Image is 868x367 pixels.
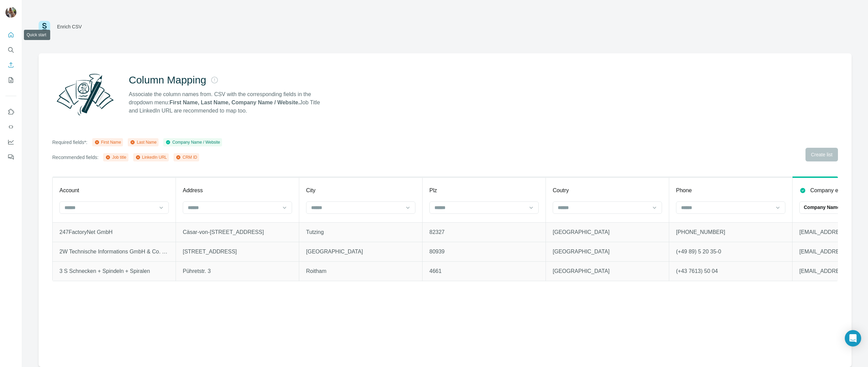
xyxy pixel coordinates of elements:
p: Company Name [804,204,840,211]
button: Feedback [5,151,16,163]
p: Recommended fields: [52,154,98,161]
p: [STREET_ADDRESS] [183,248,292,256]
div: Enrich CSV [57,23,82,30]
p: Phone [676,186,692,195]
button: Search [5,44,16,56]
p: City [306,186,316,195]
p: Company email [810,186,848,195]
button: Use Surfe on LinkedIn [5,106,16,118]
p: [GEOGRAPHIC_DATA] [306,248,415,256]
p: Coutry [553,186,569,195]
p: Tutzing [306,228,415,236]
img: Avatar [5,7,16,18]
div: Open Intercom Messenger [845,330,861,346]
div: CRM ID [176,154,197,160]
p: (+43 7613) 50 04 [676,267,785,275]
p: 4661 [429,267,539,275]
button: Use Surfe API [5,121,16,133]
button: Enrich CSV [5,59,16,71]
p: Plz [429,186,437,195]
p: 3 S Schnecken + Spindeln + Spiralen [59,267,169,275]
img: Surfe Logo [39,21,50,32]
p: Cäsar-von-[STREET_ADDRESS] [183,228,292,236]
p: Associate the column names from. CSV with the corresponding fields in the dropdown menu: Job Titl... [129,90,326,115]
div: First Name [94,139,121,145]
p: [PHONE_NUMBER] [676,228,785,236]
div: Job title [105,154,126,160]
button: Dashboard [5,136,16,148]
p: [GEOGRAPHIC_DATA] [553,248,662,256]
p: 82327 [429,228,539,236]
p: Roitham [306,267,415,275]
strong: First Name, Last Name, Company Name / Website. [169,100,300,105]
p: Required fields*: [52,139,87,146]
div: Last Name [130,139,156,145]
button: My lists [5,74,16,86]
p: 247FactoryNet GmbH [59,228,169,236]
p: 80939 [429,248,539,256]
p: Account [59,186,79,195]
h2: Column Mapping [129,74,206,86]
img: Surfe Illustration - Column Mapping [52,70,118,119]
p: Address [183,186,203,195]
button: Quick start [5,29,16,41]
div: LinkedIn URL [135,154,167,160]
p: (+49 89) 5 20 35-0 [676,248,785,256]
p: [GEOGRAPHIC_DATA] [553,228,662,236]
div: Company Name / Website [165,139,220,145]
p: [GEOGRAPHIC_DATA] [553,267,662,275]
p: 2W Technische Informations GmbH & Co. KG [59,248,169,256]
p: Pühretstr. 3 [183,267,292,275]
